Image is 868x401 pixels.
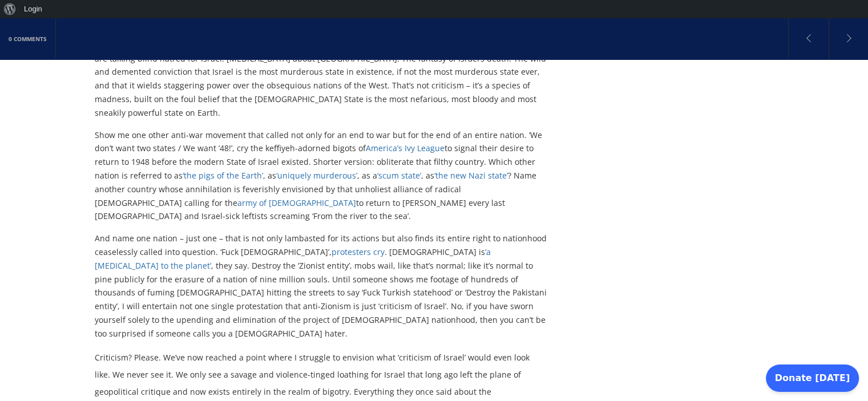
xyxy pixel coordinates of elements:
[237,197,356,208] a: army of [DEMOGRAPHIC_DATA]
[276,170,357,181] a: ‘uniquely murderous’
[95,128,547,224] p: Show me one other anti-war movement that called not only for an end to war but for the end of an ...
[377,170,421,181] a: ‘scum state’
[332,246,385,257] a: protesters cry
[95,246,491,271] a: ‘a [MEDICAL_DATA] to the planet’
[183,170,263,181] a: ‘the pigs of the Earth’
[95,232,547,340] p: And name one nation – just one – that is not only lambasted for its actions but also finds its en...
[366,143,445,153] a: America’s Ivy League
[95,11,547,119] p: Let’s leave to one side [PERSON_NAME] and take a look at the broader Israelophobic animus that ha...
[434,170,508,181] a: ‘the new Nazi state’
